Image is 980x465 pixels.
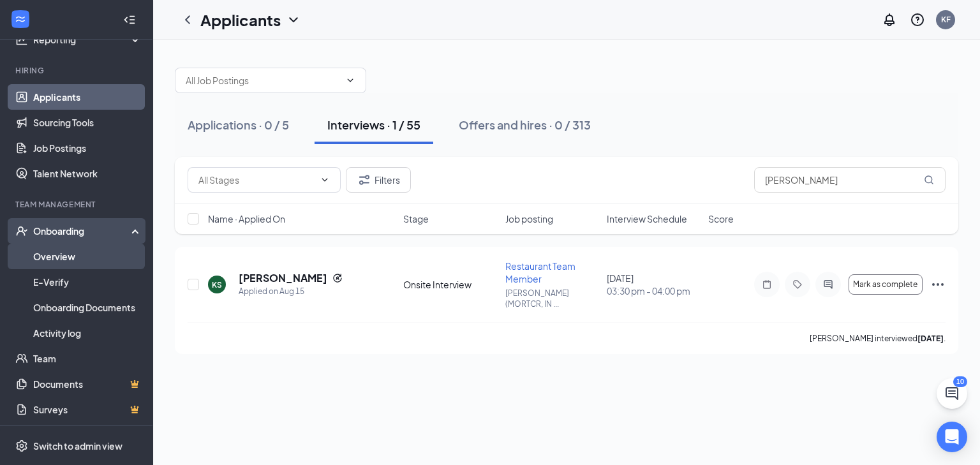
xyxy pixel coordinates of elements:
[33,84,142,110] a: Applicants
[15,65,140,76] div: Hiring
[33,135,142,161] a: Job Postings
[33,161,142,186] a: Talent Network
[505,212,553,225] span: Job posting
[953,376,967,387] div: 10
[14,13,27,26] svg: WorkstreamLogo
[759,279,775,290] svg: Note
[403,278,497,291] div: Onsite Interview
[208,212,285,225] span: Name · Applied On
[930,277,946,292] svg: Ellipses
[607,212,687,225] span: Interview Schedule
[924,175,934,185] svg: MagnifyingGlass
[944,386,960,401] svg: ChatActive
[332,273,343,283] svg: Reapply
[346,167,411,193] button: Filter Filters
[937,422,967,452] div: Open Intercom Messenger
[917,334,944,343] b: [DATE]
[15,439,28,452] svg: Settings
[33,295,142,320] a: Onboarding Documents
[937,378,967,409] button: ChatActive
[820,279,836,290] svg: ActiveChat
[186,73,340,87] input: All Job Postings
[810,333,946,344] p: [PERSON_NAME] interviewed .
[123,13,136,26] svg: Collapse
[459,117,591,133] div: Offers and hires · 0 / 313
[15,33,28,46] svg: Analysis
[708,212,734,225] span: Score
[33,320,142,346] a: Activity log
[180,12,195,27] svg: ChevronLeft
[320,175,330,185] svg: ChevronDown
[607,284,701,297] span: 03:30 pm - 04:00 pm
[33,397,142,422] a: SurveysCrown
[33,225,131,237] div: Onboarding
[505,260,575,284] span: Restaurant Team Member
[198,173,315,187] input: All Stages
[941,14,951,25] div: KF
[188,117,289,133] div: Applications · 0 / 5
[200,9,281,31] h1: Applicants
[403,212,429,225] span: Stage
[33,110,142,135] a: Sourcing Tools
[607,272,701,297] div: [DATE]
[853,280,917,289] span: Mark as complete
[33,269,142,295] a: E-Verify
[239,271,327,285] h5: [PERSON_NAME]
[15,199,140,210] div: Team Management
[212,279,222,290] div: KS
[910,12,925,27] svg: QuestionInfo
[33,346,142,371] a: Team
[505,288,599,309] p: [PERSON_NAME] (MORTCR, IN ...
[33,33,143,46] div: Reporting
[327,117,420,133] div: Interviews · 1 / 55
[33,244,142,269] a: Overview
[754,167,946,193] input: Search in interviews
[33,439,122,452] div: Switch to admin view
[286,12,301,27] svg: ChevronDown
[357,172,372,188] svg: Filter
[33,371,142,397] a: DocumentsCrown
[790,279,805,290] svg: Tag
[345,75,355,85] svg: ChevronDown
[849,274,923,295] button: Mark as complete
[239,285,343,298] div: Applied on Aug 15
[15,225,28,237] svg: UserCheck
[882,12,897,27] svg: Notifications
